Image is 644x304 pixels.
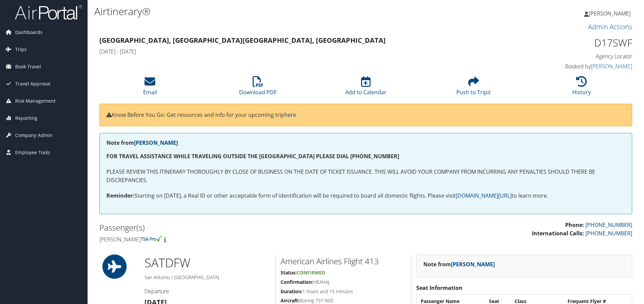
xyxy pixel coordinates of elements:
[15,93,56,109] span: Risk Management
[99,236,361,243] h4: [PERSON_NAME]
[281,288,406,295] h5: 1 hours and 15 minutes
[591,63,632,70] a: [PERSON_NAME]
[15,24,42,41] span: Dashboards
[281,279,406,285] h5: HEAHAJ
[144,274,270,281] h5: San Antonio / [GEOGRAPHIC_DATA]
[507,63,632,70] h4: Booked by
[532,230,584,237] strong: International Calls:
[106,168,625,185] p: PLEASE REVIEW THIS ITINERARY THOROUGHLY BY CLOSE OF BUSINESS ON THE DATE OF TICKET ISSUANCE. THIS...
[144,288,270,295] h4: Departure
[94,4,456,19] h1: Airtinerary®
[15,58,41,75] span: Book Travel
[15,4,82,20] img: airportal-logo.png
[585,230,632,237] a: [PHONE_NUMBER]
[281,297,406,304] h5: Boeing 737-800
[507,36,632,50] h1: D17SWF
[416,284,462,292] strong: Seat Information
[507,53,632,60] h4: Agency Locator
[423,261,495,268] strong: Note from
[565,221,584,229] strong: Phone:
[15,127,53,144] span: Company Admin
[281,297,299,304] strong: Aircraft:
[141,236,163,242] img: tsa-precheck.png
[297,269,325,276] span: Confirmed
[456,192,512,199] a: [DOMAIN_NAME][URL]
[143,80,157,96] a: Email
[345,80,386,96] a: Add to Calendar
[451,261,495,268] a: [PERSON_NAME]
[134,139,178,146] a: [PERSON_NAME]
[584,3,637,24] a: [PERSON_NAME]
[99,36,386,45] strong: [GEOGRAPHIC_DATA], [GEOGRAPHIC_DATA] [GEOGRAPHIC_DATA], [GEOGRAPHIC_DATA]
[281,269,297,276] strong: Status:
[15,41,27,58] span: Trips
[284,111,296,119] a: here
[281,279,313,285] strong: Confirmation:
[15,144,50,161] span: Employee Tools
[99,48,496,55] h4: [DATE] - [DATE]
[99,222,361,233] h2: Passenger(s)
[106,153,399,160] strong: FOR TRAVEL ASSISTANCE WHILE TRAVELING OUTSIDE THE [GEOGRAPHIC_DATA] PLEASE DIAL [PHONE_NUMBER]
[588,22,632,31] a: Admin Actions
[106,139,178,146] strong: Note from
[15,110,37,127] span: Reporting
[239,80,277,96] a: Download PDF
[589,10,631,17] span: [PERSON_NAME]
[144,255,270,271] h1: SAT DFW
[15,75,51,92] span: Travel Approval
[281,256,406,267] h2: American Airlines Flight 413
[106,192,134,199] strong: Reminder:
[106,111,625,120] p: Know Before You Go: Get resources and info for your upcoming trip
[106,192,625,200] p: Starting on [DATE], a Real ID or other acceptable form of identification will be required to boar...
[281,288,302,295] strong: Duration:
[456,80,491,96] a: Push to Tripit
[572,80,591,96] a: History
[585,221,632,229] a: [PHONE_NUMBER]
